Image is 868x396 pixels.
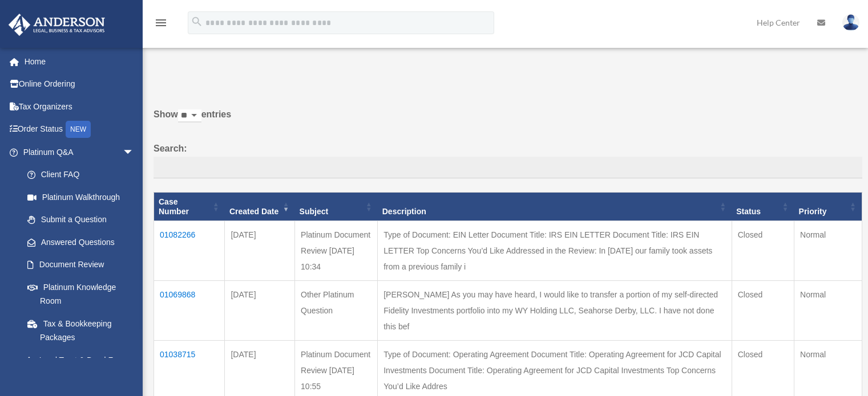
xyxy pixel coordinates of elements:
[66,121,91,138] div: NEW
[5,14,108,36] img: Anderson Advisors Platinum Portal
[225,281,295,341] td: [DATE]
[16,349,146,371] a: Land Trust & Deed Forum
[16,312,146,349] a: Tax & Bookkeeping Packages
[8,73,151,96] a: Online Ordering
[8,50,151,73] a: Home
[154,221,225,281] td: 01082266
[154,192,225,221] th: Case Number: activate to sort column ascending
[154,141,862,178] label: Search:
[154,157,862,178] input: Search:
[732,221,794,281] td: Closed
[295,192,378,221] th: Subject: activate to sort column ascending
[123,141,146,164] span: arrow_drop_down
[378,221,732,281] td: Type of Document: EIN Letter Document Title: IRS EIN LETTER Document Title: IRS EIN LETTER Top Co...
[295,221,378,281] td: Platinum Document Review [DATE] 10:34
[178,109,201,123] select: Showentries
[16,231,140,254] a: Answered Questions
[794,221,862,281] td: Normal
[8,118,151,141] a: Order StatusNEW
[16,254,146,276] a: Document Review
[8,141,146,164] a: Platinum Q&Aarrow_drop_down
[794,192,862,221] th: Priority: activate to sort column ascending
[378,281,732,341] td: [PERSON_NAME] As you may have heard, I would like to transfer a portion of my self-directed Fidel...
[16,276,146,312] a: Platinum Knowledge Room
[191,15,203,28] i: search
[842,14,859,31] img: User Pic
[154,281,225,341] td: 01069868
[154,20,168,30] a: menu
[154,16,168,30] i: menu
[295,281,378,341] td: Other Platinum Question
[732,281,794,341] td: Closed
[16,164,146,186] a: Client FAQ
[16,186,146,209] a: Platinum Walkthrough
[225,221,295,281] td: [DATE]
[378,192,732,221] th: Description: activate to sort column ascending
[225,192,295,221] th: Created Date: activate to sort column ascending
[8,95,151,118] a: Tax Organizers
[154,107,862,134] label: Show entries
[16,209,146,231] a: Submit a Question
[794,281,862,341] td: Normal
[732,192,794,221] th: Status: activate to sort column ascending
